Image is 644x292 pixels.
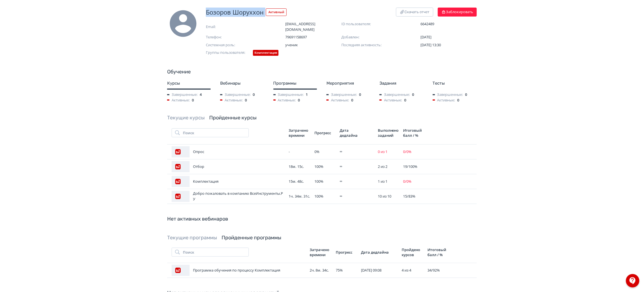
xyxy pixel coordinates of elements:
[289,164,296,169] span: 18м.
[340,128,359,138] div: Дата дедлайна
[206,8,264,17] span: Бозоров Шоруххон
[222,235,281,241] a: Пройденные программы
[326,80,371,87] div: Мероприятия
[361,250,397,255] div: Дата дедлайна
[340,149,373,155] div: ∞
[209,115,257,121] a: Пройденные курсы
[266,8,287,16] span: Активный
[378,194,391,199] span: 10 из 10
[172,161,284,172] div: Отбор
[200,92,202,98] span: 4
[326,92,357,98] span: Завершенные:
[402,268,411,273] span: 4 из 4
[380,80,424,87] div: Задания
[295,194,302,199] span: 34м.
[167,98,190,103] span: Активные:
[192,98,194,103] span: 0
[378,128,399,138] div: Выполнено заданий
[314,130,335,135] div: Прогресс
[403,179,412,184] span: 0 / 0 %
[438,8,477,17] button: Заблокировать
[297,164,304,169] span: 15с.
[403,128,424,138] div: Итоговый балл / %
[167,80,211,87] div: Курсы
[340,194,373,199] div: ∞
[403,164,418,169] span: 19 / 100 %
[341,21,397,27] span: ID пользователя:
[273,98,296,103] span: Активные:
[380,92,410,98] span: Завершенные:
[403,194,416,199] span: 15 / 83 %
[172,191,284,202] div: Добро пожаловать в компанию ВсеИнструменты.РУ
[172,146,284,157] div: Опрос
[253,50,279,56] div: Комплектация
[273,92,304,98] span: Завершенные:
[340,179,373,184] div: ∞
[167,215,477,223] div: Нет активных вебинаров
[404,98,406,103] span: 0
[310,247,331,257] div: Затрачено времени
[303,194,310,199] span: 31с.
[253,92,255,98] span: 0
[421,34,432,40] span: [DATE]
[421,42,441,47] span: [DATE] 13:30
[340,164,373,170] div: ∞
[306,92,308,98] span: 1
[378,164,387,169] span: 2 из 2
[167,235,217,241] a: Текущие программы
[285,21,341,32] span: [EMAIL_ADDRESS][DOMAIN_NAME]
[314,179,323,184] span: 100 %
[167,68,477,76] div: Обучение
[289,179,296,184] span: 15м.
[289,149,310,155] div: -
[314,164,323,169] span: 100 %
[403,149,412,154] span: 0 / 0 %
[285,42,341,48] span: ученик
[402,247,423,257] div: Пройдено курсов
[289,128,310,138] div: Затрачено времени
[310,268,315,273] span: 2ч.
[428,268,440,273] span: 34 / 92 %
[245,98,247,103] span: 0
[172,176,284,187] div: Комплектация
[433,98,455,103] span: Активные:
[323,268,329,273] span: 34с.
[378,179,387,184] span: 1 из 1
[206,24,262,30] span: Email:
[298,98,300,103] span: 0
[336,268,343,273] span: 75 %
[457,98,459,103] span: 0
[412,92,414,98] span: 0
[465,92,467,98] span: 0
[220,92,250,98] span: Завершенные:
[421,21,477,27] span: 6642489
[206,42,262,48] span: Системная роль:
[167,115,205,121] a: Текущие курсы
[314,149,319,154] span: 0 %
[297,179,304,184] span: 48с.
[220,98,243,103] span: Активные:
[206,34,262,40] span: Телефон:
[351,98,353,103] span: 0
[396,8,433,17] button: Скачать отчет
[428,247,449,257] div: Итоговый балл / %
[433,92,463,98] span: Завершенные:
[341,34,397,40] span: Добавлен:
[220,80,264,87] div: Вебинары
[316,268,321,273] span: 8м.
[172,265,305,276] div: Программа обучения по процессу Комплектация
[433,80,477,87] div: Тесты
[341,42,397,48] span: Последняя активность:
[359,92,361,98] span: 0
[167,92,197,98] span: Завершенные:
[336,250,357,255] div: Прогресс
[273,80,318,87] div: Программы
[206,50,251,57] span: Группы пользователя:
[289,194,294,199] span: 1ч.
[380,98,402,103] span: Активные:
[378,149,387,154] span: 0 из 1
[326,98,349,103] span: Активные:
[314,194,323,199] span: 100 %
[361,268,381,273] span: [DATE] 09:08
[285,34,341,40] span: 79691158697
